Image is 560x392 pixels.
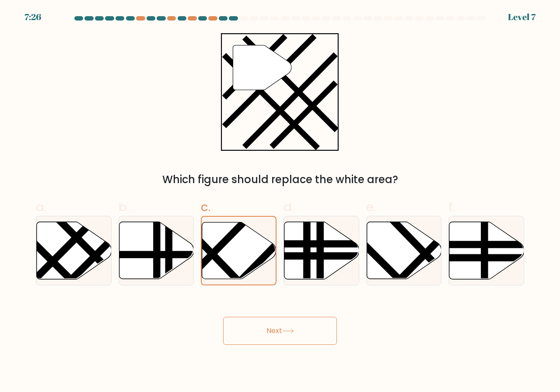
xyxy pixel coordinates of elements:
span: f. [448,198,455,215]
g: " [233,45,292,90]
span: c. [201,198,210,215]
div: Which figure should replace the white area? [41,172,519,187]
span: d. [283,198,294,215]
span: e. [366,198,376,215]
span: b. [119,198,129,215]
div: 7:26 [24,10,41,24]
div: Level 7 [508,10,535,24]
span: a. [36,198,46,215]
button: Next [223,317,337,345]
